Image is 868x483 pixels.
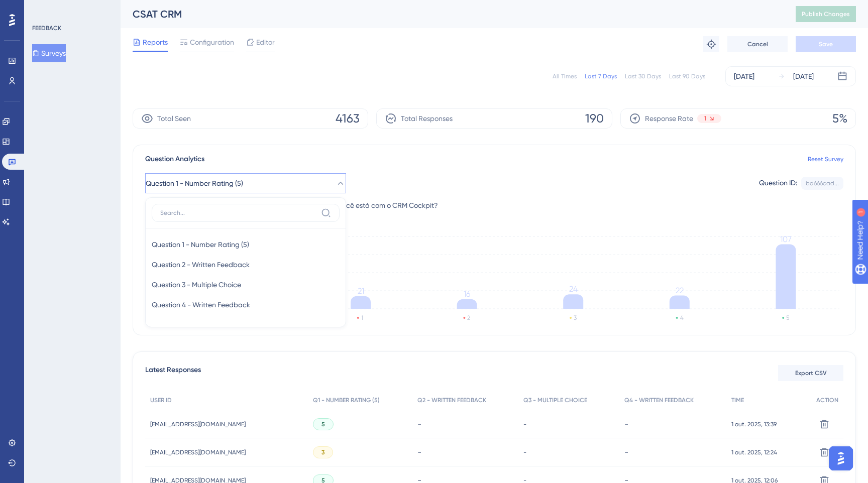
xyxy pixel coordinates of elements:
[808,155,843,163] a: Reset Survey
[793,70,814,82] div: [DATE]
[585,110,604,127] span: 190
[624,447,721,457] div: -
[786,314,789,321] text: 5
[625,72,661,80] div: Last 30 Days
[152,234,340,255] button: Question 1 - Number Rating (5)
[152,279,241,291] span: Question 3 - Multiple Choice
[145,364,201,382] span: Latest Responses
[256,36,275,48] span: Editor
[731,420,777,428] span: 1 out. 2025, 13:39
[819,40,833,48] span: Save
[585,72,617,80] div: Last 7 Days
[321,448,324,456] span: 3
[731,448,777,456] span: 1 out. 2025, 12:24
[624,419,721,429] div: -
[145,153,204,165] span: Question Analytics
[523,396,587,404] span: Q3 - MULTIPLE CHOICE
[70,5,73,13] div: 1
[826,443,856,473] iframe: UserGuiding AI Assistant Launcher
[727,36,788,52] button: Cancel
[150,396,172,404] span: USER ID
[157,112,191,125] span: Total Seen
[464,289,470,299] tspan: 16
[133,7,771,21] div: CSAT CRM
[795,369,827,377] span: Export CSV
[321,420,325,428] span: 5
[704,114,706,123] span: 1
[780,234,792,244] tspan: 107
[832,110,847,127] span: 5%
[152,295,340,315] button: Question 4 - Written Feedback
[676,286,684,295] tspan: 22
[759,177,797,190] div: Question ID:
[523,448,526,456] span: -
[816,396,838,404] span: ACTION
[467,314,470,321] text: 2
[160,209,317,217] input: Search...
[190,36,234,48] span: Configuration
[806,179,839,187] div: bd666cad...
[574,314,577,321] text: 3
[417,447,513,457] div: -
[143,36,168,48] span: Reports
[152,299,250,311] span: Question 4 - Written Feedback
[313,396,380,404] span: Q1 - NUMBER RATING (5)
[802,10,850,18] span: Publish Changes
[32,44,66,62] button: Surveys
[152,259,250,271] span: Question 2 - Written Feedback
[645,112,693,125] span: Response Rate
[417,419,513,429] div: -
[569,284,578,294] tspan: 24
[669,72,705,80] div: Last 90 Days
[24,3,63,15] span: Need Help?
[624,396,694,404] span: Q4 - WRITTEN FEEDBACK
[778,365,843,381] button: Export CSV
[145,173,346,193] button: Question 1 - Number Rating (5)
[336,110,360,127] span: 4163
[417,396,486,404] span: Q2 - WRITTEN FEEDBACK
[152,238,249,251] span: Question 1 - Number Rating (5)
[731,396,744,404] span: TIME
[150,420,246,428] span: [EMAIL_ADDRESS][DOMAIN_NAME]
[358,286,364,296] tspan: 21
[734,70,754,82] div: [DATE]
[680,314,684,321] text: 4
[796,6,856,22] button: Publish Changes
[361,314,363,321] text: 1
[150,448,246,456] span: [EMAIL_ADDRESS][DOMAIN_NAME]
[146,177,243,189] span: Question 1 - Number Rating (5)
[152,275,340,295] button: Question 3 - Multiple Choice
[796,36,856,52] button: Save
[523,420,526,428] span: -
[553,72,577,80] div: All Times
[32,24,61,32] div: FEEDBACK
[747,40,768,48] span: Cancel
[401,112,453,125] span: Total Responses
[152,255,340,275] button: Question 2 - Written Feedback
